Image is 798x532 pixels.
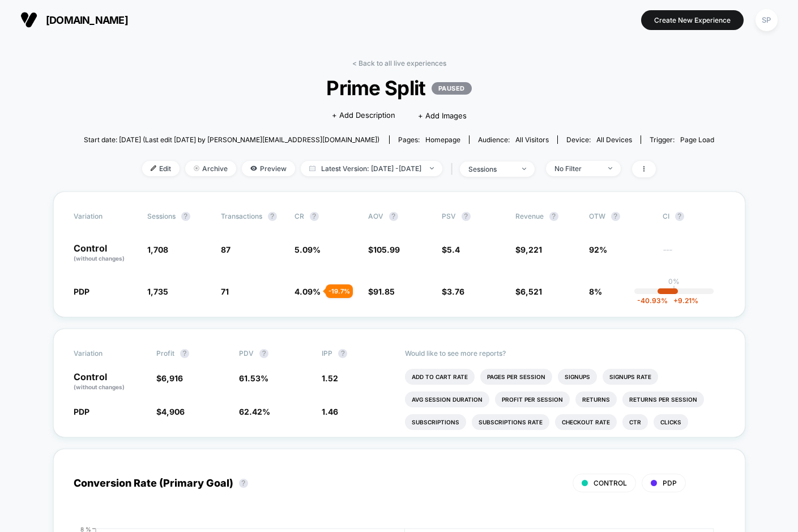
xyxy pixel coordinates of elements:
button: ? [268,212,277,221]
span: 87 [221,245,231,254]
span: $ [368,287,395,296]
span: | [448,161,460,177]
span: Edit [142,161,180,176]
span: $ [442,245,460,254]
span: CONTROL [594,479,627,487]
span: Profit [156,349,174,357]
span: 1,735 [147,287,168,296]
img: end [430,167,434,169]
p: 0% [668,277,680,286]
button: ? [462,212,471,221]
span: 105.99 [373,245,400,254]
span: Prime Split [115,76,682,100]
span: Archive [185,161,236,176]
li: Returns [575,391,617,407]
span: Device: [557,135,641,144]
span: Latest Version: [DATE] - [DATE] [301,161,442,176]
img: end [608,167,612,169]
span: $ [156,373,183,383]
li: Subscriptions [405,414,466,430]
span: 8% [589,287,602,296]
span: 9,221 [520,245,542,254]
li: Avg Session Duration [405,391,489,407]
span: 61.53 % [239,373,268,383]
img: calendar [309,165,315,171]
div: Trigger: [650,135,714,144]
button: ? [181,212,190,221]
li: Profit Per Session [495,391,570,407]
span: Page Load [680,135,714,144]
a: < Back to all live experiences [352,59,446,67]
img: edit [151,165,156,171]
span: 91.85 [373,287,395,296]
li: Ctr [622,414,648,430]
p: | [673,286,675,294]
li: Signups [558,369,597,385]
span: homepage [425,135,460,144]
span: $ [368,245,400,254]
span: 1,708 [147,245,168,254]
span: $ [515,287,542,296]
img: end [194,165,199,171]
button: ? [310,212,319,221]
li: Signups Rate [603,369,658,385]
p: PAUSED [432,82,472,95]
span: 71 [221,287,229,296]
span: Variation [74,212,136,221]
li: Checkout Rate [555,414,617,430]
span: Sessions [147,212,176,220]
p: Control [74,244,136,263]
li: Returns Per Session [622,391,704,407]
span: (without changes) [74,384,125,390]
span: --- [663,246,725,263]
span: PDP [74,287,89,296]
button: ? [549,212,558,221]
span: AOV [368,212,383,220]
span: 62.42 % [239,407,270,416]
p: Control [74,372,145,391]
tspan: 8 % [80,525,91,532]
span: + Add Images [418,111,467,120]
span: 92% [589,245,607,254]
button: ? [389,212,398,221]
span: Transactions [221,212,262,220]
span: $ [442,287,464,296]
span: all devices [596,135,632,144]
span: 1.46 [322,407,338,416]
span: + Add Description [332,110,395,121]
span: $ [515,245,542,254]
div: sessions [468,165,514,173]
span: 1.52 [322,373,338,383]
span: All Visitors [515,135,549,144]
span: Start date: [DATE] (Last edit [DATE] by [PERSON_NAME][EMAIL_ADDRESS][DOMAIN_NAME]) [84,135,379,144]
button: Create New Experience [641,10,744,30]
span: 9.21 % [668,296,698,305]
span: Revenue [515,212,544,220]
span: [DOMAIN_NAME] [46,14,128,26]
div: Pages: [398,135,460,144]
span: 3.76 [447,287,464,296]
span: 4.09 % [295,287,321,296]
p: Would like to see more reports? [405,349,725,357]
span: PDP [663,479,677,487]
img: end [522,168,526,170]
span: 5.4 [447,245,460,254]
button: ? [675,212,684,221]
button: [DOMAIN_NAME] [17,11,131,29]
button: ? [259,349,268,358]
li: Clicks [654,414,688,430]
span: IPP [322,349,332,357]
span: PDP [74,407,89,416]
span: 5.09 % [295,245,321,254]
span: Preview [242,161,295,176]
span: 6,521 [520,287,542,296]
button: ? [180,349,189,358]
div: No Filter [554,164,600,173]
span: PDV [239,349,254,357]
span: 6,916 [161,373,183,383]
img: Visually logo [20,11,37,28]
span: OTW [589,212,651,221]
button: SP [752,8,781,32]
div: - 19.7 % [326,284,353,298]
li: Subscriptions Rate [472,414,549,430]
